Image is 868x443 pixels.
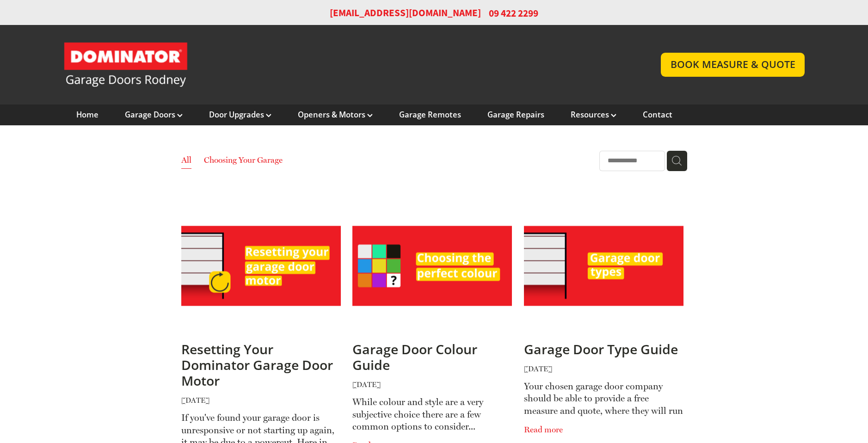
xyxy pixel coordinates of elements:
a: Garage Remotes [399,110,461,120]
span: Your chosen garage door company should be able to provide a free measure and quote, where they wi... [524,376,684,417]
a: Resetting Your Dominator Garage Door Motor [181,301,341,308]
a: Garage Door Type Guide [524,301,683,308]
span: While colour and style are a very subjective choice there are a few common options to consider... [352,392,512,432]
a: Garage Door Colour Guide [352,301,512,308]
span: 09 422 2299 [489,6,538,20]
a: Garage Door and Secure Access Solutions homepage [63,42,643,88]
img: Resetting Your Dominator Garage Door Motor [181,226,341,306]
a: All [181,155,191,165]
a: Door Upgrades [209,110,271,120]
a: BOOK MEASURE & QUOTE [661,53,805,76]
a: Garage Door Colour Guide [352,340,477,374]
img: Garage Door Colour Guide [352,226,512,306]
img: Garage Door Type Guide [524,226,683,306]
span: [DATE] [181,389,341,408]
a: Openers & Motors [298,110,373,120]
a: [DATE] Your chosen garage door company should be able to provide a free measure and quote, where ... [524,357,684,437]
a: Choosing Your Garage [204,154,283,169]
span: [DATE] [352,373,512,392]
a: Home [76,110,98,120]
a: Resources [571,110,616,120]
a: Garage Repairs [487,110,544,120]
span: [DATE] [524,357,684,376]
a: Garage Doors [125,110,183,120]
a: [EMAIL_ADDRESS][DOMAIN_NAME] [330,6,481,20]
a: Garage Door Type Guide [524,340,678,358]
span: Read more [524,417,684,437]
a: Resetting Your Dominator Garage Door Motor [181,340,333,389]
a: Contact [643,110,672,120]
